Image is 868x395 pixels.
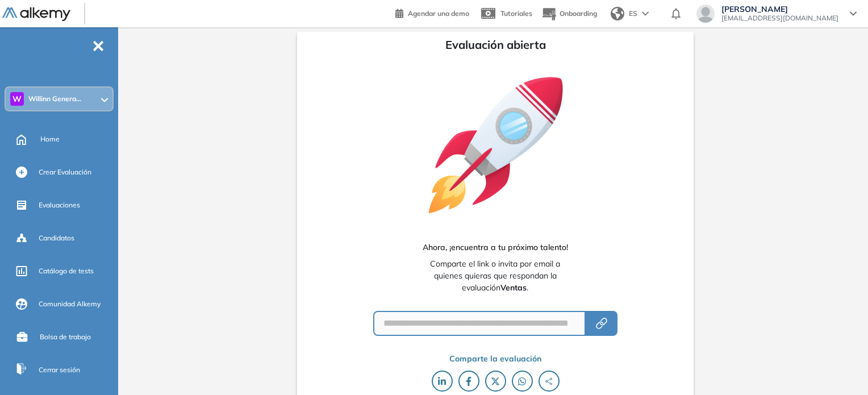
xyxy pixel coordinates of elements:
span: Home [40,134,60,144]
span: Tutoriales [500,9,532,18]
span: Comparte la evaluación [449,353,541,365]
span: Agendar una demo [408,9,469,18]
span: Crear Evaluación [39,167,91,177]
div: Widget de chat [811,340,868,395]
span: Catálogo de tests [39,266,94,276]
span: Comunidad Alkemy [39,299,101,309]
span: Comparte el link o invita por email a quienes quieras que respondan la evaluación . [420,258,571,294]
img: arrow [642,11,649,16]
span: Willinn Genera... [28,94,81,103]
a: Agendar una demo [395,6,469,19]
span: Evaluación abierta [445,36,546,53]
span: Evaluaciones [39,200,80,210]
img: world [611,7,624,20]
iframe: Chat Widget [811,340,868,395]
span: [PERSON_NAME] [721,5,838,14]
span: W [12,94,22,103]
span: ES [629,9,637,19]
img: Logo [2,7,70,22]
span: Onboarding [560,9,597,18]
span: [EMAIL_ADDRESS][DOMAIN_NAME] [721,14,838,23]
span: Bolsa de trabajo [40,332,91,342]
b: Ventas [500,282,527,293]
span: Ahora, ¡encuentra a tu próximo talento! [423,242,568,253]
span: Candidatos [39,233,74,243]
span: Cerrar sesión [39,365,80,375]
button: Onboarding [541,2,597,26]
